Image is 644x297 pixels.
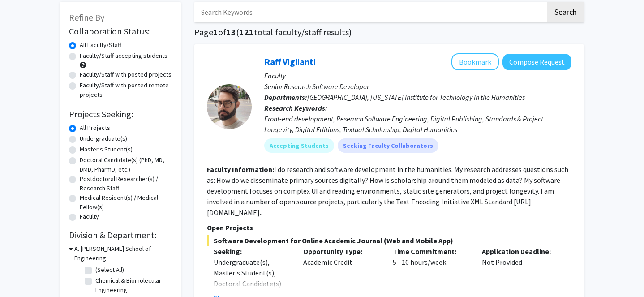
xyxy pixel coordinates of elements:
[482,246,558,257] p: Application Deadline:
[303,246,379,257] p: Opportunity Type:
[214,246,290,257] p: Seeking:
[80,155,172,174] label: Doctoral Candidate(s) (PhD, MD, DMD, PharmD, etc.)
[69,230,172,241] h2: Division & Department:
[264,81,571,92] p: Senior Research Software Developer
[80,51,167,60] label: Faculty/Staff accepting students
[69,109,172,120] h2: Projects Seeking:
[80,40,121,50] label: All Faculty/Staff
[502,54,571,70] button: Compose Request to Raff Viglianti
[547,2,584,22] button: Search
[264,70,571,81] p: Faculty
[69,12,104,23] span: Refine By
[80,212,99,221] label: Faculty
[207,222,571,233] p: Open Projects
[264,113,571,135] div: Front-end development, Research Software Engineering, Digital Publishing, Standards & Project Lon...
[207,235,571,246] span: Software Development for Online Academic Journal (Web and Mobile App)
[80,145,133,154] label: Master's Student(s)
[226,26,236,38] span: 13
[264,138,334,153] mat-chip: Accepting Students
[74,244,172,263] h3: A. [PERSON_NAME] School of Engineering
[95,265,124,275] label: (Select All)
[393,246,469,257] p: Time Commitment:
[80,193,172,212] label: Medical Resident(s) / Medical Fellow(s)
[264,103,327,112] b: Research Keywords:
[239,26,254,38] span: 121
[338,138,438,153] mat-chip: Seeking Faculty Collaborators
[207,165,274,174] b: Faculty Information:
[451,53,499,70] button: Add Raff Viglianti to Bookmarks
[207,165,568,217] fg-read-more: I do research and software development in the humanities. My research addresses questions such as...
[7,257,38,290] iframe: Chat
[80,174,172,193] label: Postdoctoral Researcher(s) / Research Staff
[213,26,218,38] span: 1
[95,276,170,295] label: Chemical & Biomolecular Engineering
[194,2,546,22] input: Search Keywords
[69,26,172,37] h2: Collaboration Status:
[80,70,172,79] label: Faculty/Staff with posted projects
[264,93,307,102] b: Departments:
[194,27,584,38] h1: Page of ( total faculty/staff results)
[80,81,172,99] label: Faculty/Staff with posted remote projects
[80,123,110,133] label: All Projects
[307,93,525,102] span: [GEOGRAPHIC_DATA], [US_STATE] Institute for Technology in the Humanities
[80,134,127,143] label: Undergraduate(s)
[264,56,316,67] a: Raff Viglianti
